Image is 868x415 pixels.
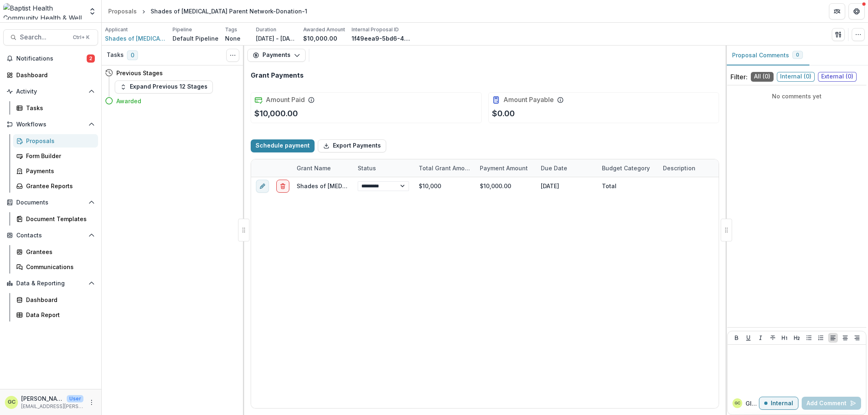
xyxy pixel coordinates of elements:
[3,229,98,242] button: Open Contacts
[303,34,337,43] p: $10,000.00
[536,177,597,195] div: [DATE]
[802,397,861,410] button: Add Comment
[597,159,658,177] div: Budget Category
[116,69,163,77] h4: Previous Stages
[726,46,809,65] button: Proposal Comments
[26,311,92,319] div: Data Report
[732,333,741,343] button: Bold
[780,333,789,343] button: Heading 1
[318,139,386,152] button: Export Payments
[503,96,554,104] h2: Amount Payable
[67,395,83,402] p: User
[730,72,748,82] p: Filter:
[173,26,192,33] p: Pipeline
[292,159,353,177] div: Grant Name
[536,164,572,172] div: Due Date
[743,333,753,343] button: Underline
[13,245,98,259] a: Grantees
[16,121,85,128] span: Workflows
[3,68,98,82] a: Dashboard
[414,177,475,195] div: $10,000
[735,401,740,405] div: Glenwood Charles
[768,333,778,343] button: Strike
[266,96,305,104] h2: Amount Paid
[87,3,98,20] button: Open entity switcher
[746,399,759,408] p: Glenwood C
[87,54,95,63] span: 2
[226,49,239,62] button: Toggle View Cancelled Tasks
[492,107,515,120] p: $0.00
[658,159,719,177] div: Description
[251,139,315,152] button: Schedule payment
[777,72,815,82] span: Internal ( 0 )
[26,215,92,223] div: Document Templates
[475,159,536,177] div: Payment Amount
[16,55,87,62] span: Notifications
[828,333,838,343] button: Align Left
[352,26,399,33] p: Internal Proposal ID
[20,33,68,41] span: Search...
[254,107,298,120] p: $10,000.00
[475,164,533,172] div: Payment Amount
[105,5,140,17] a: Proposals
[292,164,336,172] div: Grant Name
[26,295,92,304] div: Dashboard
[256,34,297,43] p: [DATE] - [DATE]
[829,3,845,20] button: Partners
[127,50,138,60] span: 0
[796,52,799,58] span: 0
[26,182,92,190] div: Grantee Reports
[414,159,475,177] div: Total Grant Amount
[353,159,414,177] div: Status
[276,179,289,192] button: delete
[816,333,826,343] button: Ordered List
[105,26,128,33] p: Applicant
[13,134,98,148] a: Proposals
[26,263,92,271] div: Communications
[818,72,857,82] span: External ( 0 )
[475,177,536,195] div: $10,000.00
[840,333,850,343] button: Align Center
[26,152,92,160] div: Form Builder
[13,101,98,115] a: Tasks
[108,7,137,15] div: Proposals
[71,33,91,42] div: Ctrl + K
[792,333,802,343] button: Heading 2
[536,159,597,177] div: Due Date
[26,137,92,145] div: Proposals
[115,80,213,93] button: Expand Previous 12 Stages
[602,182,617,190] div: Total
[26,104,92,112] div: Tasks
[771,400,793,407] p: Internal
[3,196,98,209] button: Open Documents
[107,52,124,59] h3: Tasks
[225,26,237,33] p: Tags
[16,280,85,287] span: Data & Reporting
[759,397,798,410] button: Internal
[751,72,774,82] span: All ( 0 )
[26,167,92,175] div: Payments
[352,34,413,43] p: 1f49eea9-5bd6-43f9-96bf-4acd423100c1
[151,7,307,15] div: Shades of [MEDICAL_DATA] Parent Network-Donation-1
[13,212,98,226] a: Document Templates
[3,3,83,20] img: Baptist Health Community Health & Well Being logo
[353,164,381,172] div: Status
[414,164,475,172] div: Total Grant Amount
[21,403,83,410] p: [EMAIL_ADDRESS][PERSON_NAME][DOMAIN_NAME]
[105,5,310,17] nav: breadcrumb
[13,308,98,322] a: Data Report
[105,34,166,43] a: Shades of [MEDICAL_DATA] Parent Network
[13,293,98,306] a: Dashboard
[16,199,85,206] span: Documents
[303,26,345,33] p: Awarded Amount
[21,394,63,403] p: [PERSON_NAME]
[173,34,219,43] p: Default Pipeline
[730,92,863,100] p: No comments yet
[13,260,98,274] a: Communications
[658,164,700,172] div: Description
[597,164,655,172] div: Budget Category
[3,52,98,65] button: Notifications2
